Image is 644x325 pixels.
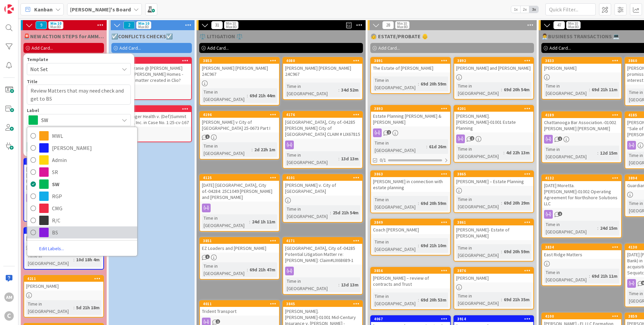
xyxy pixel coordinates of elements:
[200,238,279,244] div: 3851
[200,307,279,316] div: Trident Transport
[202,142,252,157] div: Time in [GEOGRAPHIC_DATA]
[74,304,101,311] div: 5d 21h 18m
[52,155,134,165] span: Admin
[542,244,621,250] div: 3834
[457,317,533,321] div: 3914
[454,225,533,240] div: [PERSON_NAME]- Estate of [PERSON_NAME]
[454,106,533,132] div: 4201[PERSON_NAME].[PERSON_NAME]-01001 Estate Planning
[418,200,419,207] span: :
[50,25,61,29] div: Max 80
[454,112,533,132] div: [PERSON_NAME].[PERSON_NAME]-01001 Estate Planning
[252,146,253,153] span: :
[542,181,621,208] div: [DATE] Moretta.[PERSON_NAME]-01002 Operating Agreement for Northshore Solutions LLC
[454,268,533,282] div: 3876[PERSON_NAME]
[454,316,533,322] div: 3914
[542,175,621,208] div: 4132[DATE] Moretta.[PERSON_NAME]-01002 Operating Agreement for Northshore Solutions LLC
[371,219,450,234] div: 3849Coach [PERSON_NAME]
[544,221,597,235] div: Time in [GEOGRAPHIC_DATA]
[371,274,450,288] div: [PERSON_NAME] – review of contracts and Trust
[454,274,533,282] div: [PERSON_NAME]
[454,58,533,72] div: 3892[PERSON_NAME] and [PERSON_NAME]
[501,296,502,303] span: :
[285,151,338,166] div: Time in [GEOGRAPHIC_DATA]
[250,218,277,225] div: 24d 1h 11m
[203,58,279,63] div: 3853
[590,86,619,93] div: 69d 21h 11m
[456,145,503,160] div: Time in [GEOGRAPHIC_DATA]
[373,196,418,211] div: Time in [GEOGRAPHIC_DATA]
[27,226,137,238] a: BS
[52,167,134,177] span: SR
[286,302,362,306] div: 3845
[27,57,48,62] span: Template
[26,204,73,219] div: Time in [GEOGRAPHIC_DATA]
[374,58,450,63] div: 3891
[4,4,14,14] img: Visit kanbanzone.com
[418,296,419,304] span: :
[371,58,450,64] div: 3891
[247,92,248,99] span: :
[371,177,450,192] div: [PERSON_NAME] in connection with estate planning
[200,301,279,307] div: 4011
[501,248,502,255] span: :
[598,224,619,232] div: 24d 15m
[203,238,279,243] div: 3851
[542,58,621,64] div: 3833
[202,262,247,277] div: Time in [GEOGRAPHIC_DATA]
[544,146,597,160] div: Time in [GEOGRAPHIC_DATA]
[52,191,134,201] span: RGP
[382,21,394,29] span: 28
[454,171,533,186] div: 3865[PERSON_NAME] – Estate Planning
[34,5,53,13] span: Kanban
[32,45,53,51] span: Add Card...
[553,21,565,29] span: 47
[542,250,621,259] div: East Ridge Matters
[285,277,338,292] div: Time in [GEOGRAPHIC_DATA]
[418,242,419,249] span: :
[253,146,277,153] div: 2d 22h 1m
[457,268,533,273] div: 3876
[371,225,450,234] div: Coach [PERSON_NAME]
[112,106,191,127] div: 4131(Pltf) Erlanger Health v. (Def)Summit Hill Foods, Inc. in Case No. 1:25-cv-167
[542,112,621,133] div: 4189Chattanooga Bar Association.-01002 [PERSON_NAME] [PERSON_NAME]
[27,142,137,154] a: [PERSON_NAME]
[24,159,103,165] div: 4198
[339,86,360,94] div: 34d 52m
[286,238,362,243] div: 4171
[74,256,101,263] div: 10d 18h 4m
[27,244,76,253] a: Edit Labels...
[111,33,173,40] span: ☑️CONFLICTS CHECKS☑️
[339,155,360,162] div: 13d 13m
[542,64,621,72] div: [PERSON_NAME]
[454,58,533,64] div: 3892
[24,228,103,242] div: 3913[PERSON_NAME]
[542,175,621,181] div: 4132
[397,25,408,29] div: Max 80
[544,82,589,97] div: Time in [GEOGRAPHIC_DATA]
[374,106,450,111] div: 3893
[597,224,598,232] span: :
[283,58,362,78] div: 4080[PERSON_NAME] [PERSON_NAME] 24C967
[123,21,135,29] span: 2
[371,219,450,225] div: 3849
[203,302,279,306] div: 4011
[115,107,191,111] div: 4131
[26,252,73,267] div: Time in [GEOGRAPHIC_DATA]
[52,203,134,213] span: CMG
[112,58,191,64] div: 4102
[542,112,621,118] div: 4189
[200,244,279,253] div: EZ Loaders and [PERSON_NAME]
[283,244,362,265] div: [GEOGRAPHIC_DATA], City of.-04285 Potential Litigation Matter re: [PERSON_NAME]: Claim#LIX68689-1
[24,165,103,192] div: [PERSON_NAME].[PERSON_NAME]-01001 Transfer FL Property into Trust - [STREET_ADDRESS]
[285,205,330,220] div: Time in [GEOGRAPHIC_DATA]
[202,214,249,229] div: Time in [GEOGRAPHIC_DATA]
[24,276,103,290] div: 4211[PERSON_NAME]
[504,149,531,156] div: 4d 22h 13m
[27,276,103,281] div: 4211
[338,281,339,288] span: :
[112,64,191,85] div: [DATE] Terranie @ [PERSON_NAME] Adverse: [PERSON_NAME] Homes - Need new matter created in Clio?
[283,175,362,181] div: 4101
[373,292,418,307] div: Time in [GEOGRAPHIC_DATA]
[52,143,134,153] span: [PERSON_NAME]
[226,25,236,29] div: Max 80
